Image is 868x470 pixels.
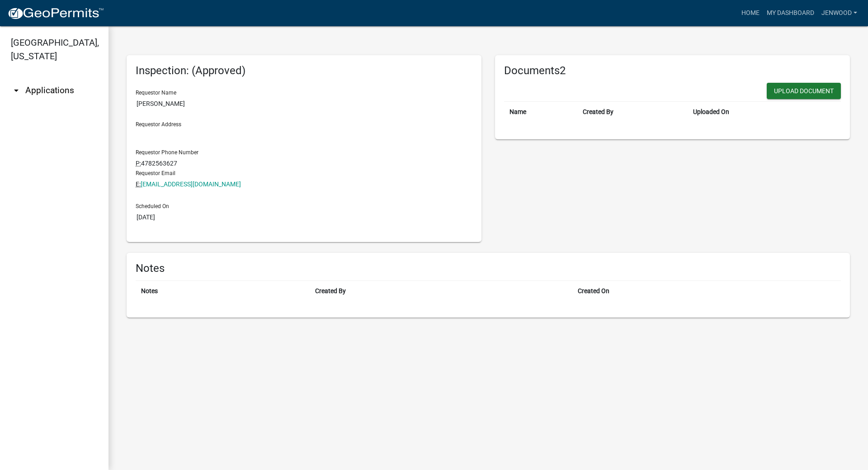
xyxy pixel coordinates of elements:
[767,83,841,99] button: Upload Document
[310,280,572,301] th: Created By
[818,5,861,22] a: Jenwood
[738,5,763,22] a: Home
[136,150,198,155] label: Requestor Phone Number
[136,280,310,301] th: Notes
[763,5,818,22] a: My Dashboard
[136,171,175,176] label: Requestor Email
[136,64,472,77] h6: Inspection: (Approved)
[688,102,812,123] th: Uploaded On
[136,180,141,188] abbr: Email
[136,122,181,127] label: Requestor Address
[136,262,841,275] h6: Notes
[141,180,241,188] a: [EMAIL_ADDRESS][DOMAIN_NAME]
[767,83,841,101] wm-modal-confirm: New Document
[136,119,472,189] div: 4782563627
[572,280,841,301] th: Created On
[11,85,22,96] i: arrow_drop_down
[504,64,841,77] h6: Documents2
[504,102,577,123] th: Name
[577,102,688,123] th: Created By
[136,160,141,167] abbr: Phone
